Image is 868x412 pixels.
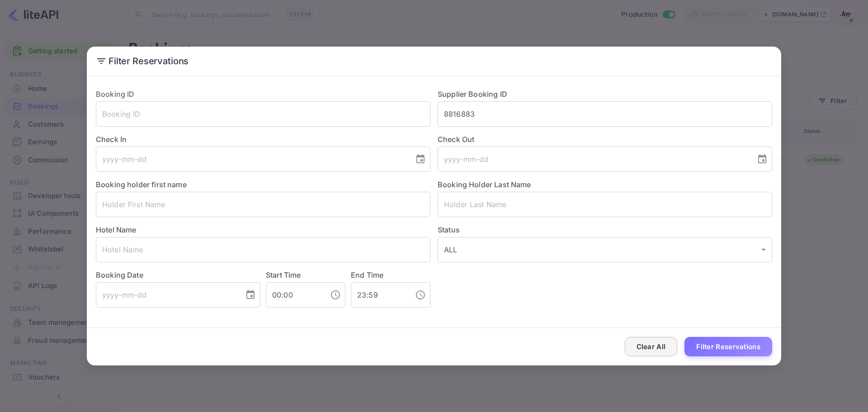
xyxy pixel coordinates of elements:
[96,237,430,262] input: Hotel Name
[411,150,429,168] button: Choose date
[684,337,772,356] button: Filter Reservations
[96,270,260,280] label: Booking Date
[438,101,772,127] input: Supplier Booking ID
[96,180,187,189] label: Booking holder first name
[625,337,678,356] button: Clear All
[438,224,772,235] label: Status
[241,286,259,304] button: Choose date
[266,282,323,308] input: hh:mm
[96,225,137,234] label: Hotel Name
[87,47,781,76] h2: Filter Reservations
[96,147,408,172] input: yyyy-mm-dd
[438,134,772,145] label: Check Out
[96,282,238,308] input: yyyy-mm-dd
[438,180,531,189] label: Booking Holder Last Name
[326,286,344,304] button: Choose time, selected time is 12:00 AM
[351,270,383,279] label: End Time
[438,147,750,172] input: yyyy-mm-dd
[438,90,507,99] label: Supplier Booking ID
[753,150,771,168] button: Choose date
[351,282,408,308] input: hh:mm
[266,270,301,279] label: Start Time
[96,192,430,217] input: Holder First Name
[438,237,772,262] div: ALL
[411,286,429,304] button: Choose time, selected time is 11:59 PM
[96,134,430,145] label: Check In
[438,192,772,217] input: Holder Last Name
[96,90,135,99] label: Booking ID
[96,101,430,127] input: Booking ID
